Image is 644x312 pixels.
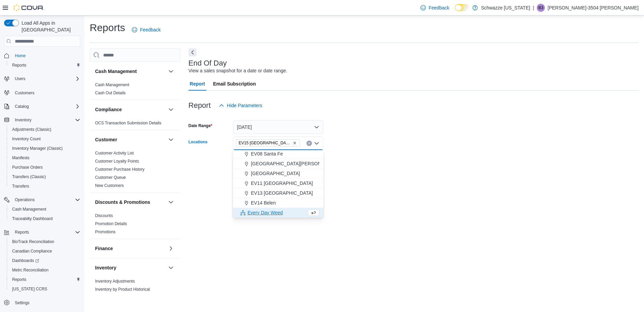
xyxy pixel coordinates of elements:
a: Customer Queue [95,175,126,180]
button: Compliance [95,106,166,113]
span: Settings [15,300,29,306]
h3: Inventory [95,264,116,271]
span: [GEOGRAPHIC_DATA] [251,170,300,177]
h3: Discounts & Promotions [95,199,150,206]
a: Inventory Count Details [95,295,137,300]
a: Inventory Manager (Classic) [9,144,65,152]
a: Settings [12,299,32,307]
span: Catalog [12,102,80,111]
button: Settings [1,298,83,308]
div: Customer [90,149,180,192]
button: Reports [1,227,83,237]
span: Customer Purchase History [95,167,145,172]
a: Cash Out Details [95,91,126,95]
span: Manifests [9,154,80,162]
button: Operations [12,196,37,204]
button: Close list of options [314,141,319,146]
button: Transfers (Classic) [7,172,83,182]
button: Metrc Reconciliation [7,265,83,275]
span: Purchase Orders [12,165,43,170]
a: Feedback [129,23,163,37]
button: Canadian Compliance [7,246,83,256]
span: Cash Management [12,207,46,212]
p: Schwazze [US_STATE] [481,4,530,12]
span: Customers [15,90,34,96]
span: [US_STATE] CCRS [12,286,47,292]
button: Traceabilty Dashboard [7,214,83,223]
a: New Customers [95,183,124,188]
span: Discounts [95,213,113,218]
span: EV14 Belen [251,199,276,206]
span: Inventory Count [12,136,41,142]
a: Customer Loyalty Points [95,159,139,164]
span: Transfers (Classic) [9,173,80,181]
span: Dashboards [9,257,80,265]
button: Customers [1,88,83,97]
span: Customer Activity List [95,150,134,156]
a: Promotion Details [95,221,127,226]
span: EV11 [GEOGRAPHIC_DATA] [251,180,313,187]
span: Reports [12,63,26,68]
span: Report [190,77,205,91]
span: Reports [15,230,29,235]
h1: Reports [90,21,125,34]
div: Cash Management [90,81,180,100]
span: OCS Transaction Submission Details [95,120,162,126]
button: Finance [167,244,175,253]
span: EV15 [GEOGRAPHIC_DATA] [239,140,291,146]
button: Inventory [167,264,175,272]
a: Reports [9,61,29,69]
div: Compliance [90,119,180,130]
span: EV13 [GEOGRAPHIC_DATA] [251,190,313,196]
a: Reports [9,275,29,284]
button: Inventory [1,115,83,125]
button: Catalog [1,102,83,111]
div: View a sales snapshot for a date or date range. [188,67,287,74]
button: Manifests [7,153,83,163]
button: Next [188,48,197,56]
button: Inventory Count [7,134,83,144]
span: Inventory Manager (Classic) [12,146,63,151]
span: Manifests [12,155,29,161]
button: Inventory [95,264,166,271]
span: Home [15,53,26,58]
span: Home [12,51,80,60]
a: Adjustments (Classic) [9,125,54,134]
span: Promotion Details [95,221,127,226]
button: [US_STATE] CCRS [7,284,83,294]
span: Feedback [140,26,160,33]
span: Feedback [429,4,449,11]
span: Operations [15,197,35,202]
a: Home [12,52,28,60]
span: Inventory by Product Historical [95,287,150,292]
button: Discounts & Promotions [95,199,166,206]
h3: Compliance [95,106,122,113]
a: Inventory Count [9,135,43,143]
div: Brittnay-3504 Hernandez [537,4,545,12]
div: Discounts & Promotions [90,212,180,239]
p: | [533,4,534,12]
a: [US_STATE] CCRS [9,285,50,293]
h3: Cash Management [95,68,137,75]
span: Users [12,75,80,83]
h3: Finance [95,245,113,252]
span: Inventory [15,117,31,123]
span: Customer Queue [95,175,126,180]
span: BioTrack Reconciliation [9,238,80,246]
button: Operations [1,195,83,205]
button: Customer [167,136,175,144]
span: Reports [12,228,80,236]
button: Users [12,75,28,83]
button: Cash Management [7,205,83,214]
a: Traceabilty Dashboard [9,215,55,223]
a: Canadian Compliance [9,247,55,255]
a: Metrc Reconciliation [9,266,51,274]
button: Transfers [7,182,83,191]
span: Metrc Reconciliation [9,266,80,274]
a: Transfers (Classic) [9,173,49,181]
button: BioTrack Reconciliation [7,237,83,246]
